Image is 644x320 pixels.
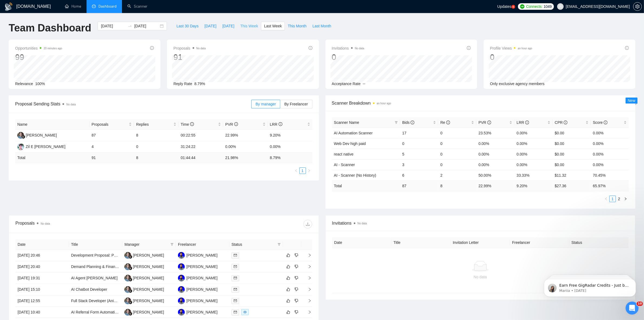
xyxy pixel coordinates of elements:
span: Scanner Breakdown [332,100,629,106]
div: 0 [490,52,532,62]
button: dislike [293,252,300,258]
td: 8 [438,180,476,191]
td: 01:44:44 [179,153,223,163]
span: Acceptance Rate [332,82,361,86]
span: 1049 [544,4,552,9]
td: 0 [438,149,476,159]
td: AI Agent Dev [69,273,123,284]
span: filter [170,243,174,246]
span: dislike [295,253,298,257]
span: info-circle [604,121,607,124]
img: SL [124,286,131,293]
a: HA[PERSON_NAME] [178,298,217,303]
button: Last 30 Days [173,22,202,30]
span: left [295,169,298,172]
span: like [286,287,290,292]
span: Scanner Name [334,120,359,125]
span: right [303,287,312,291]
th: Freelancer [510,237,569,248]
div: [PERSON_NAME] [186,275,217,281]
div: 99 [15,52,62,62]
img: HA [178,263,185,270]
th: Name [15,119,90,130]
span: 10 [637,302,643,306]
span: right [303,265,312,269]
span: mail [234,276,237,280]
button: Last Month [309,22,334,30]
button: setting [633,2,642,11]
a: Demand Planning & Finance Analyst [71,264,133,269]
span: This Month [288,23,306,29]
td: 31:24:22 [179,141,223,153]
img: HA [178,286,185,293]
td: 8.79 % [268,153,312,163]
td: $11.32 [553,170,591,180]
div: [PERSON_NAME] [133,309,164,315]
span: filter [169,240,175,248]
td: 0 [438,128,476,138]
h1: Team Dashboard [9,22,91,34]
button: Last Week [261,22,285,30]
button: dislike [293,286,300,293]
span: dislike [295,310,298,314]
span: user [559,5,562,8]
a: 2 [616,196,622,202]
img: gigradar-bm.png [128,278,132,282]
td: 8 [134,153,179,163]
iframe: Intercom live chat [626,302,639,315]
span: info-circle [279,122,282,126]
td: 0.00% [514,149,553,159]
span: dislike [295,287,298,292]
td: 0.00% [514,159,553,170]
span: Dashboard [98,4,117,9]
td: 0 [438,138,476,149]
td: $0.00 [553,138,591,149]
div: No data [336,274,624,280]
th: Invitation Letter [451,237,510,248]
a: 1 [300,168,306,174]
time: 20 minutes ago [44,47,62,50]
button: left [293,167,299,174]
button: dislike [293,298,300,304]
td: $0.00 [553,128,591,138]
td: 17 [400,128,438,138]
a: searchScanner [127,4,147,9]
div: [PERSON_NAME] [186,298,217,304]
div: [PERSON_NAME] [26,132,57,138]
span: Proposals [92,121,128,127]
a: HA[PERSON_NAME] [178,253,217,257]
span: LRR [270,122,282,127]
span: dashboard [92,4,96,8]
span: No data [358,222,367,225]
span: swap-right [128,24,132,28]
button: dislike [293,275,300,281]
th: Date [332,237,391,248]
td: [DATE] 15:10 [15,284,69,295]
span: Profile Views [490,45,532,51]
span: filter [276,240,282,248]
a: AI - Scanner (No History) [334,173,376,177]
td: [DATE] 12:55 [15,295,69,307]
span: like [286,276,290,280]
span: By manager [256,102,276,106]
th: Status [569,237,629,248]
input: Start date [101,23,126,29]
span: Reply Rate [173,82,192,86]
span: 100% [35,82,45,86]
img: logo [4,2,13,11]
span: Last Week [264,23,282,29]
td: 0.00% [591,138,629,149]
a: 1 [610,196,616,202]
a: SL[PERSON_NAME] [124,276,164,280]
span: Replies [136,121,172,127]
span: Manager [124,241,168,247]
span: By Freelancer [284,102,308,106]
td: 23.53% [476,128,514,138]
span: Score [593,120,607,125]
img: HA [178,298,185,304]
img: gigradar-bm.png [128,266,132,270]
th: Title [391,237,451,248]
span: like [286,310,290,314]
span: eye [243,311,247,314]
